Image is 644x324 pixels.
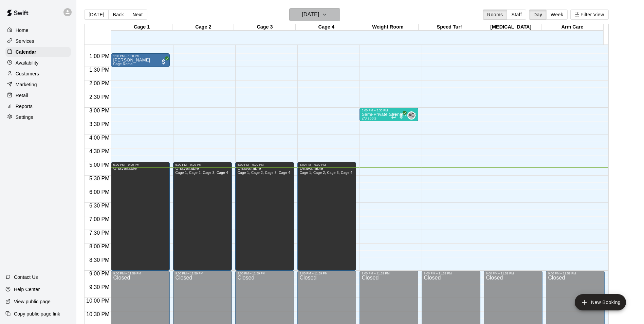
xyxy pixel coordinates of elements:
[88,284,111,290] span: 9:30 PM
[407,111,416,120] div: Alex Gett
[5,47,71,57] a: Calendar
[88,121,111,127] span: 3:30 PM
[173,162,232,271] div: 5:00 PM – 9:00 PM: Unavailable
[88,135,111,141] span: 4:00 PM
[172,24,234,31] div: Cage 2
[88,94,111,100] span: 2:30 PM
[88,244,111,249] span: 8:00 PM
[85,298,111,304] span: 10:00 PM
[234,24,295,31] div: Cage 3
[16,27,29,34] p: Home
[5,69,71,79] a: Customers
[5,79,71,90] a: Marketing
[113,272,168,275] div: 9:00 PM – 11:59 PM
[88,189,111,195] span: 6:00 PM
[5,112,71,122] a: Settings
[113,62,133,66] span: Cage Rental
[362,109,416,112] div: 3:00 PM – 3:30 PM
[85,311,111,317] span: 10:30 PM
[14,286,40,293] p: Help Center
[88,176,111,181] span: 5:30 PM
[237,163,292,166] div: 5:00 PM – 9:00 PM
[14,298,51,305] p: View public page
[299,272,354,275] div: 9:00 PM – 11:59 PM
[88,162,111,168] span: 5:00 PM
[5,58,71,68] a: Availability
[237,272,292,275] div: 9:00 PM – 11:59 PM
[88,67,111,73] span: 1:30 PM
[113,163,168,166] div: 5:00 PM – 9:00 PM
[408,112,415,119] span: AG
[111,53,170,67] div: 1:00 PM – 1:30 PM: Coy Baker
[111,162,170,271] div: 5:00 PM – 9:00 PM: Unavailable
[507,10,526,20] button: Staff
[541,24,603,31] div: Arm Care
[5,101,71,111] a: Reports
[108,10,128,20] button: Back
[302,10,319,19] h6: [DATE]
[483,10,507,20] button: Rooms
[16,81,37,88] p: Marketing
[16,70,39,77] p: Customers
[296,24,357,31] div: Cage 4
[16,92,28,99] p: Retail
[88,53,111,59] span: 1:00 PM
[299,171,352,175] span: Cage 1, Cage 2, Cage 3, Cage 4
[16,59,39,66] p: Availability
[424,272,478,275] div: 9:00 PM – 11:59 PM
[88,203,111,209] span: 6:30 PM
[289,8,340,21] button: [DATE]
[299,163,354,166] div: 5:00 PM – 9:00 PM
[486,272,540,275] div: 9:00 PM – 11:59 PM
[546,10,568,20] button: Week
[297,162,356,271] div: 5:00 PM – 9:00 PM: Unavailable
[88,257,111,263] span: 8:30 PM
[113,54,168,58] div: 1:00 PM – 1:30 PM
[398,113,405,120] span: All customers have paid
[175,272,230,275] div: 9:00 PM – 11:59 PM
[5,36,71,46] a: Services
[357,24,419,31] div: Weight Room
[362,272,416,275] div: 9:00 PM – 11:59 PM
[548,272,603,275] div: 9:00 PM – 11:59 PM
[237,171,290,175] span: Cage 1, Cage 2, Cage 3, Cage 4
[235,162,294,271] div: 5:00 PM – 9:00 PM: Unavailable
[84,10,109,20] button: [DATE]
[16,38,34,44] p: Services
[570,10,608,20] button: Filter View
[88,80,111,86] span: 2:00 PM
[88,230,111,236] span: 7:30 PM
[88,271,111,276] span: 9:00 PM
[175,163,230,166] div: 5:00 PM – 9:00 PM
[362,116,376,120] span: 2/8 spots filled
[5,90,71,101] a: Retail
[88,148,111,154] span: 4:30 PM
[360,108,418,121] div: 3:00 PM – 3:30 PM: Semi-Private Strength & Conditioning
[529,10,547,20] button: Day
[175,171,228,175] span: Cage 1, Cage 2, Cage 3, Cage 4
[480,24,541,31] div: [MEDICAL_DATA]
[16,103,33,110] p: Reports
[16,114,33,121] p: Settings
[391,113,397,119] span: Recurring event
[575,294,626,310] button: add
[14,310,60,317] p: Copy public page link
[111,24,172,31] div: Cage 1
[88,216,111,222] span: 7:00 PM
[410,111,416,120] span: Alex Gett
[5,25,71,35] a: Home
[160,58,167,65] span: All customers have paid
[16,49,36,55] p: Calendar
[419,24,480,31] div: Speed Turf
[14,274,38,281] p: Contact Us
[128,10,147,20] button: Next
[88,108,111,113] span: 3:00 PM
